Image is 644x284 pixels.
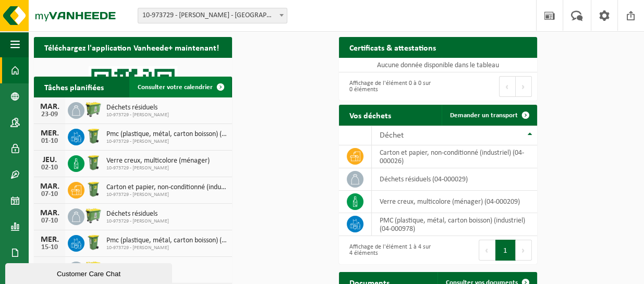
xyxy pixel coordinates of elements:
img: Download de VHEPlus App [34,58,232,206]
img: WB-0240-HPE-GN-50 [84,127,102,145]
img: WB-0240-HPE-GN-50 [84,233,102,251]
span: 10-973729 - [PERSON_NAME] [106,112,169,118]
img: WB-0660-HPE-GN-50 [84,101,102,118]
div: 15-10 [39,244,60,251]
div: JEU. [39,156,60,164]
div: 01-10 [39,138,60,145]
div: MAR. [39,103,60,111]
h2: Téléchargez l'application Vanheede+ maintenant! [34,37,229,57]
span: Consulter votre calendrier [138,84,213,91]
span: Carton et papier, non-conditionné (industriel) [106,183,227,192]
div: Affichage de l'élément 1 à 4 sur 4 éléments [344,239,433,262]
div: Affichage de l'élément 0 à 0 sur 0 éléments [344,75,433,98]
td: verre creux, multicolore (ménager) (04-000209) [372,191,537,213]
span: Pmc (plastique, métal, carton boisson) (industriel) [106,237,227,245]
td: déchets résiduels (04-000029) [372,168,537,191]
span: Déchets résiduels [106,104,169,112]
td: carton et papier, non-conditionné (industriel) (04-000026) [372,145,537,168]
img: WB-0660-HPE-GN-50 [84,260,102,278]
span: Verre creux, multicolore (ménager) [106,157,210,165]
span: 10-973729 - [PERSON_NAME] [106,192,227,198]
td: Aucune donnée disponible dans le tableau [339,58,537,72]
a: Consulter votre calendrier [129,77,231,97]
div: 23-09 [39,111,60,118]
div: MAR. [39,182,60,191]
span: Déchets résiduels [106,210,169,218]
h2: Certificats & attestations [339,37,446,57]
h2: Vos déchets [339,105,402,125]
div: MAR. [39,209,60,217]
button: Previous [479,240,495,261]
span: 10-973729 - [PERSON_NAME] [106,165,210,171]
span: 10-973729 - [PERSON_NAME] [106,245,227,251]
span: Demander un transport [450,112,518,119]
div: 07-10 [39,191,60,198]
a: Demander un transport [442,105,536,126]
div: MER. [39,129,60,138]
button: Next [516,76,532,97]
span: 10-973729 - [PERSON_NAME] [106,218,169,225]
div: 07-10 [39,217,60,225]
div: 02-10 [39,164,60,171]
img: WB-0240-HPE-GN-50 [84,154,102,171]
span: 10-973729 - [PERSON_NAME] [106,139,227,145]
span: 10-973729 - GIAMPIETRO SANNA - OBOURG [138,8,287,23]
button: 1 [495,240,516,261]
td: PMC (plastique, métal, carton boisson) (industriel) (04-000978) [372,213,537,236]
button: Previous [499,76,516,97]
img: WB-0660-HPE-GN-50 [84,207,102,225]
img: WB-0240-HPE-GN-50 [84,180,102,198]
button: Next [516,240,532,261]
iframe: chat widget [5,261,174,284]
div: MER. [39,236,60,244]
span: Déchet [380,131,404,140]
span: Pmc (plastique, métal, carton boisson) (industriel) [106,130,227,139]
span: 10-973729 - GIAMPIETRO SANNA - OBOURG [138,8,287,23]
h2: Tâches planifiées [34,77,114,97]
